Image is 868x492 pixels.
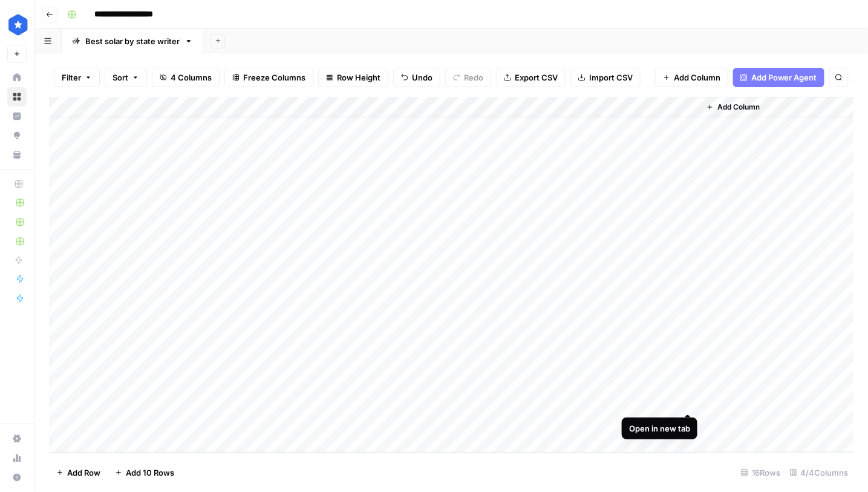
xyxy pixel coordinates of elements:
a: Settings [7,429,27,448]
span: Row Height [337,71,380,84]
button: Add Power Agent [733,68,824,87]
span: Filter [62,71,81,84]
button: Import CSV [570,68,641,87]
button: Filter [54,68,100,87]
button: Redo [445,68,491,87]
a: Usage [7,448,27,468]
button: Export CSV [496,68,566,87]
a: Your Data [7,145,27,165]
button: Add 10 Rows [108,463,181,482]
span: Add Power Agent [751,71,817,84]
span: Sort [113,71,128,84]
img: ConsumerAffairs Logo [7,14,29,36]
span: Add Row [67,467,100,479]
span: Add Column [717,102,760,113]
span: Import CSV [589,71,633,84]
button: Add Column [655,68,728,87]
a: Opportunities [7,126,27,145]
div: Open in new tab [629,422,690,435]
span: Freeze Columns [243,71,305,84]
a: Insights [7,107,27,126]
button: Help + Support [7,468,27,487]
a: Best solar by state writer [62,29,203,53]
button: Workspace: ConsumerAffairs [7,10,27,40]
span: Undo [412,71,432,84]
button: Add Column [702,99,765,115]
div: Best solar by state writer [85,35,180,47]
span: Export CSV [515,71,558,84]
button: Sort [105,68,147,87]
div: 16 Rows [736,463,785,482]
a: Home [7,68,27,87]
button: Undo [393,68,440,87]
button: Freeze Columns [224,68,313,87]
button: 4 Columns [152,68,220,87]
button: Add Row [49,463,108,482]
span: Add 10 Rows [126,467,174,479]
span: Redo [464,71,483,84]
span: 4 Columns [171,71,212,84]
a: Browse [7,87,27,107]
div: 4/4 Columns [785,463,853,482]
button: Row Height [318,68,388,87]
span: Add Column [674,71,720,84]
